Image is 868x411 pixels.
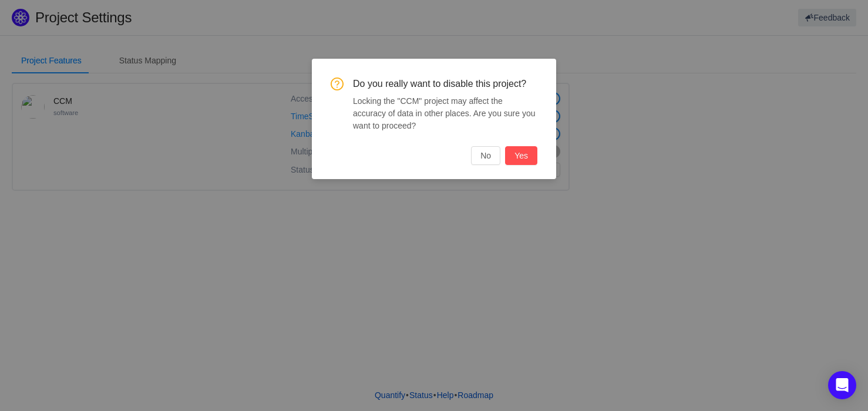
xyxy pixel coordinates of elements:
[353,78,537,90] span: Do you really want to disable this project?
[331,78,344,90] i: icon: question-circle
[471,146,500,165] button: No
[828,371,856,399] div: Open Intercom Messenger
[505,146,537,165] button: Yes
[353,95,537,132] div: Locking the "CCM" project may affect the accuracy of data in other places. Are you sure you want ...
